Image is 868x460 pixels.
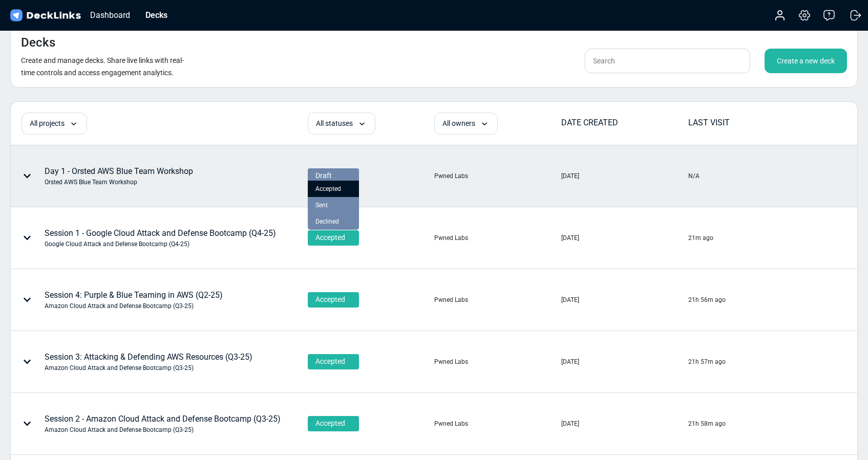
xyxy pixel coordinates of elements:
[45,289,223,311] div: Session 4: Purple & Blue Teaming in AWS (Q2-25)
[315,418,345,429] span: Accepted
[45,165,193,187] div: Day 1 - Orsted AWS Blue Team Workshop
[434,357,468,366] div: Pwned Labs
[45,178,193,187] div: Orsted AWS Blue Team Workshop
[434,113,498,135] div: All owners
[561,117,687,129] div: DATE CREATED
[315,217,339,226] span: Declined
[140,9,173,21] div: Decks
[561,357,579,366] div: [DATE]
[315,294,345,305] span: Accepted
[585,49,750,73] input: Search
[45,227,276,249] div: Session 1 - Google Cloud Attack and Defense Bootcamp (Q4-25)
[315,184,341,193] span: Accepted
[688,419,726,428] div: 21h 58m ago
[561,171,579,181] div: [DATE]
[688,171,700,181] div: N/A
[45,301,223,311] div: Amazon Cloud Attack and Defense Bootcamp (Q3-25)
[21,56,184,77] small: Create and manage decks. Share live links with real-time controls and access engagement analytics.
[434,419,468,428] div: Pwned Labs
[45,363,252,373] div: Amazon Cloud Attack and Defense Bootcamp (Q3-25)
[434,171,468,181] div: Pwned Labs
[45,239,276,249] div: Google Cloud Attack and Defense Bootcamp (Q4-25)
[561,419,579,428] div: [DATE]
[688,295,726,304] div: 21h 56m ago
[315,201,328,210] span: Sent
[315,170,332,181] span: Draft
[21,35,55,50] h4: Decks
[45,425,281,434] div: Amazon Cloud Attack and Defense Bootcamp (Q3-25)
[308,113,375,135] div: All statuses
[561,233,579,243] div: [DATE]
[765,49,847,73] div: Create a new deck
[22,113,87,135] div: All projects
[315,232,345,243] span: Accepted
[434,295,468,304] div: Pwned Labs
[315,356,345,367] span: Accepted
[45,351,252,373] div: Session 3: Attacking & Defending AWS Resources (Q3-25)
[45,413,281,434] div: Session 2 - Amazon Cloud Attack and Defense Bootcamp (Q3-25)
[561,295,579,304] div: [DATE]
[688,117,814,129] div: LAST VISIT
[8,8,82,23] img: DeckLinks
[688,357,726,366] div: 21h 57m ago
[688,233,713,243] div: 21m ago
[85,9,135,21] div: Dashboard
[434,233,468,243] div: Pwned Labs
